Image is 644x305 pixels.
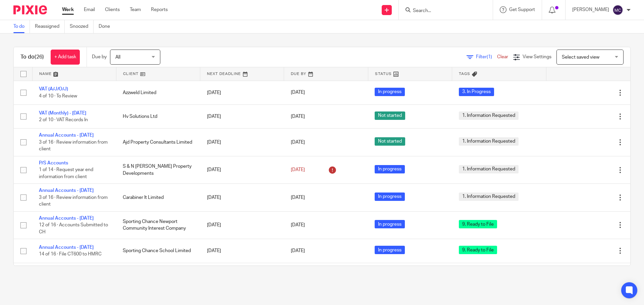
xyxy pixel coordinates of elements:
td: [DATE] [200,239,284,263]
h1: To do [20,54,44,61]
span: [DATE] [291,90,305,95]
span: 1. Information Requested [459,111,519,120]
a: Reassigned [35,20,65,33]
td: [DATE] [200,81,284,104]
td: [DATE] [200,184,284,211]
a: To do [13,20,30,33]
a: VAT (Monthly) - [DATE] [39,111,86,116]
a: Annual Accounts - [DATE] [39,216,94,221]
span: 4 of 10 · To Review [39,94,77,98]
span: 3 of 16 · Review information from client [39,140,108,152]
a: Annual Accounts - [DATE] [39,133,94,138]
a: Reports [151,6,168,13]
span: 9. Ready to File [459,246,497,254]
td: Sporting Chance Newport Community Interest Company [116,211,200,239]
span: In progress [375,88,405,96]
span: Select saved view [562,55,599,60]
td: Ajd Property Consultants Limited [116,129,200,156]
a: Work [62,6,74,13]
span: Filter [476,55,497,59]
span: Not started [375,137,405,146]
a: Clear [497,55,508,59]
p: [PERSON_NAME] [572,6,609,13]
a: Annual Accounts - [DATE] [39,245,94,250]
span: In progress [375,246,405,254]
span: [DATE] [291,114,305,119]
span: Tags [459,72,470,76]
a: Annual Accounts - [DATE] [39,188,94,193]
span: [DATE] [291,248,305,253]
span: Not started [375,111,405,120]
td: Sporting Chance School Limited [116,239,200,263]
span: 14 of 16 · File CT600 to HMRC [39,252,102,257]
span: 1 of 14 · Request year end information from client [39,167,93,179]
td: [DATE] [200,263,284,290]
a: VAT (A/J/O/J) [39,87,68,91]
a: Snoozed [70,20,94,33]
td: Carabiner It Limited [116,184,200,211]
span: [DATE] [291,140,305,145]
span: 3 of 16 · Review information from client [39,195,108,207]
img: svg%3E [612,5,623,15]
span: 3. In Progress [459,88,494,96]
span: 1. Information Requested [459,193,519,201]
span: [DATE] [291,195,305,200]
span: 9. Ready to File [459,220,497,228]
span: (26) [35,54,44,60]
span: 12 of 16 · Accounts Submitted to CH [39,223,108,234]
span: Get Support [509,7,535,12]
p: Due by [92,54,107,60]
td: [DATE] [200,104,284,128]
td: Louvain Property Maintenance [116,263,200,290]
td: [DATE] [200,129,284,156]
a: Team [130,6,141,13]
span: 1. Information Requested [459,165,519,173]
td: S & N [PERSON_NAME] Property Developments [116,156,200,183]
span: (1) [487,55,492,59]
span: View Settings [523,55,551,59]
a: + Add task [51,50,80,65]
span: In progress [375,193,405,201]
a: Done [99,20,115,33]
a: Clients [105,6,120,13]
span: [DATE] [291,223,305,227]
span: In progress [375,165,405,173]
td: Azzweld Limited [116,81,200,104]
td: [DATE] [200,156,284,183]
td: [DATE] [200,211,284,239]
span: [DATE] [291,167,305,172]
a: P/S Accounts [39,161,68,165]
a: Email [84,6,95,13]
span: All [115,55,120,60]
td: Hv Solutions Ltd [116,104,200,128]
span: 2 of 10 · VAT Records In [39,118,88,122]
input: Search [412,8,473,14]
img: Pixie [13,5,47,14]
span: 1. Information Requested [459,137,519,146]
span: In progress [375,220,405,228]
